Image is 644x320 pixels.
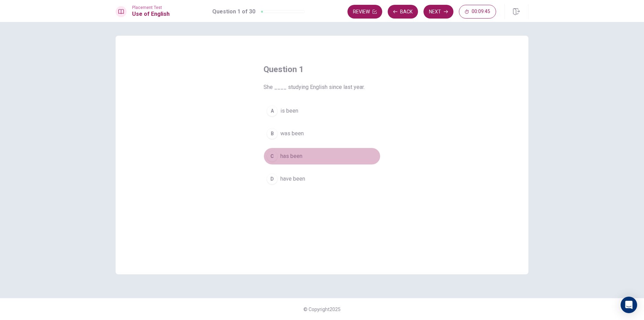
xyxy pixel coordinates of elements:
span: has been [280,152,302,160]
h1: Use of English [132,10,170,18]
div: B [267,128,278,139]
div: D [267,173,278,184]
div: A [267,105,278,116]
span: is been [280,107,298,115]
button: 00:09:45 [459,5,496,19]
span: She ____ studying English since last year. [264,83,380,91]
button: Chas been [264,148,380,165]
button: Ais been [264,102,380,119]
span: © Copyright 2025 [303,307,341,312]
button: Next [423,5,453,19]
button: Review [347,5,382,19]
h1: Question 1 of 30 [212,8,255,16]
span: 00:09:45 [472,9,490,14]
button: Bwas been [264,125,380,142]
div: Open Intercom Messenger [621,297,637,313]
span: was been [280,129,304,138]
span: Placement Test [132,5,170,10]
h4: Question 1 [264,64,380,75]
button: Dhave been [264,170,380,187]
span: have been [280,175,305,183]
div: C [267,151,278,162]
button: Back [388,5,418,19]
